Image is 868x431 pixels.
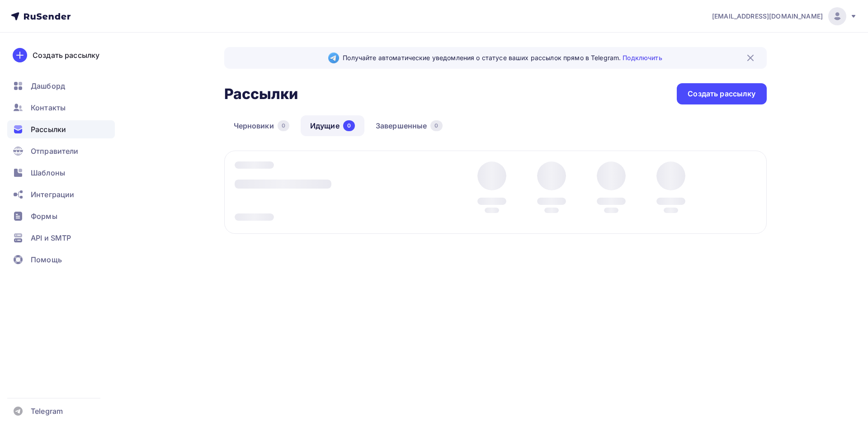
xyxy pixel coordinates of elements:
[31,81,65,91] span: Дашборд
[31,102,66,113] span: Контакты
[712,12,823,21] span: [EMAIL_ADDRESS][DOMAIN_NAME]
[278,120,289,131] div: 0
[7,77,115,95] a: Дашборд
[31,189,74,200] span: Интеграции
[31,124,66,135] span: Рассылки
[31,406,63,417] span: Telegram
[343,120,355,131] div: 0
[430,120,442,131] div: 0
[366,115,452,136] a: Завершенные0
[31,232,71,243] span: API и SMTP
[343,53,662,62] span: Получайте автоматические уведомления о статусе ваших рассылок прямо в Telegram.
[31,167,65,178] span: Шаблоны
[31,211,57,222] span: Формы
[712,7,857,25] a: [EMAIL_ADDRESS][DOMAIN_NAME]
[688,89,755,99] div: Создать рассылку
[7,142,115,160] a: Отправители
[224,85,298,103] h2: Рассылки
[328,52,339,63] img: Telegram
[7,99,115,117] a: Контакты
[301,115,364,136] a: Идущие0
[623,54,662,62] a: Подключить
[31,254,62,265] span: Помощь
[7,120,115,138] a: Рассылки
[7,207,115,225] a: Формы
[7,164,115,182] a: Шаблоны
[224,115,299,136] a: Черновики0
[31,146,79,156] span: Отправители
[33,50,99,61] div: Создать рассылку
